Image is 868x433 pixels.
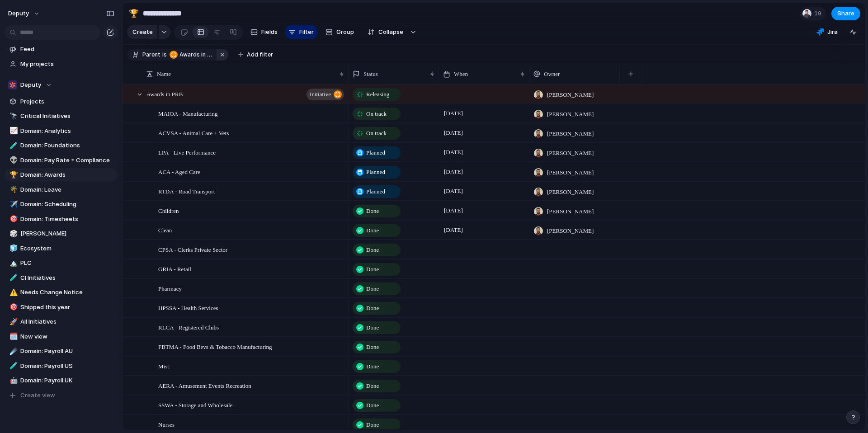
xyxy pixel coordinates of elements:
[9,141,16,151] div: 🧪
[442,166,465,177] span: [DATE]
[5,154,118,167] div: 👽Domain: Pay Rate + Compliance
[160,50,169,60] button: is
[158,166,200,177] span: ACA - Aged Care
[366,304,379,313] span: Done
[547,168,594,177] span: [PERSON_NAME]
[127,25,157,39] button: Create
[547,207,594,216] span: [PERSON_NAME]
[129,7,139,19] div: 🏆
[8,376,17,385] button: 🤖
[837,9,854,18] span: Share
[366,323,379,332] span: Done
[544,70,560,79] span: Owner
[378,28,403,37] span: Collapse
[20,376,114,385] span: Domain: Payroll UK
[5,315,118,329] a: 🚀All Initiatives
[158,361,170,371] span: Misc
[8,185,17,194] button: 🌴
[5,359,118,373] a: 🧪Domain: Payroll US
[168,50,217,60] button: Awards in PRB
[366,362,379,371] span: Done
[5,168,118,182] div: 🏆Domain: Awards
[170,51,215,59] span: Awards in PRB
[9,155,16,165] div: 👽
[5,374,118,387] a: 🤖Domain: Payroll UK
[8,9,29,18] span: deputy
[20,288,114,297] span: Needs Change Notice
[9,361,16,371] div: 🧪
[9,184,16,195] div: 🌴
[158,147,216,157] span: LPA - Live Performance
[20,244,114,253] span: Ecosystem
[158,419,175,429] span: Nurses
[158,400,232,410] span: SSWA - Storage and Wholesale
[158,127,229,138] span: ACVSA - Animal Care + Vets
[831,7,860,20] button: Share
[20,317,114,326] span: All Initiatives
[146,89,183,99] span: Awards in PRB
[9,346,16,357] div: ☄️
[5,301,118,314] div: 🎯Shipped this year
[9,376,16,386] div: 🤖
[20,185,114,194] span: Domain: Leave
[5,286,118,299] div: ⚠️Needs Change Notice
[20,141,114,150] span: Domain: Foundations
[8,200,17,209] button: ✈️
[366,109,387,118] span: On track
[9,302,16,312] div: 🎯
[9,243,16,254] div: 🧊
[8,229,17,238] button: 🎲
[366,129,387,138] span: On track
[20,259,114,268] span: PLC
[158,283,182,293] span: Pharmacy
[5,124,118,138] a: 📈Domain: Analytics
[20,391,55,400] span: Create view
[8,362,17,371] button: 🧪
[366,90,389,99] span: Releasing
[20,60,114,69] span: My projects
[5,139,118,152] div: 🧪Domain: Foundations
[547,149,594,158] span: [PERSON_NAME]
[20,332,114,341] span: New view
[157,70,171,79] span: Name
[9,170,16,180] div: 🏆
[442,225,465,235] span: [DATE]
[366,148,385,157] span: Planned
[9,317,16,327] div: 🚀
[8,112,17,121] button: 🔭
[336,28,354,37] span: Group
[247,51,273,59] span: Add filter
[5,198,118,211] a: ✈️Domain: Scheduling
[5,227,118,240] a: 🎲[PERSON_NAME]
[179,51,215,59] span: Awards in PRB
[5,344,118,358] div: ☄️Domain: Payroll AU
[814,9,824,18] span: 19
[5,242,118,255] a: 🧊Ecosystem
[9,126,16,136] div: 📈
[9,287,16,298] div: ⚠️
[442,127,465,138] span: [DATE]
[5,183,118,197] div: 🌴Domain: Leave
[366,381,379,391] span: Done
[261,28,278,37] span: Fields
[8,259,17,268] button: 🏔️
[547,90,594,99] span: [PERSON_NAME]
[8,215,17,224] button: 🎯
[20,200,114,209] span: Domain: Scheduling
[5,330,118,344] div: 🗓️New view
[321,25,359,39] button: Group
[363,70,378,79] span: Status
[20,347,114,356] span: Domain: Payroll AU
[9,214,16,224] div: 🎯
[20,170,114,179] span: Domain: Awards
[8,347,17,356] button: ☄️
[547,129,594,138] span: [PERSON_NAME]
[366,284,379,293] span: Done
[233,48,278,61] button: Add filter
[366,420,379,429] span: Done
[127,6,141,21] button: 🏆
